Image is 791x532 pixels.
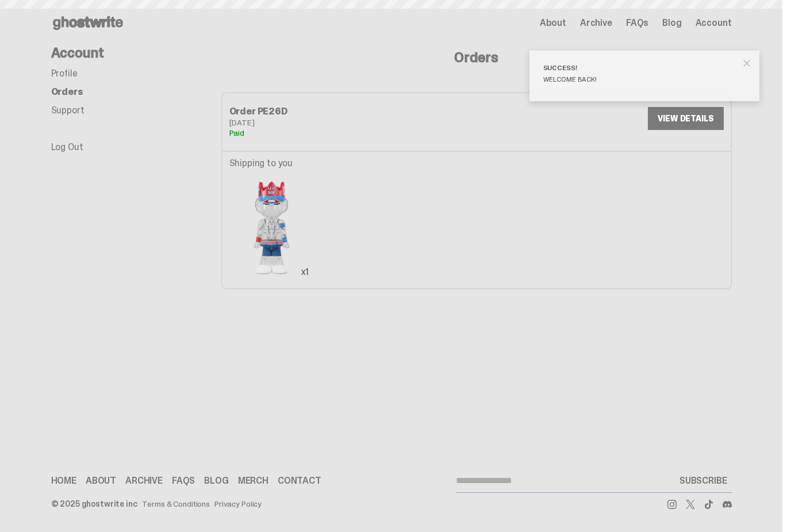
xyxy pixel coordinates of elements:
a: Orders [51,86,83,98]
a: Contact [278,477,321,486]
h4: Account [51,46,221,60]
button: SUBSCRIBE [675,469,732,492]
div: © 2025 ghostwrite inc [51,500,137,508]
a: Archive [580,18,612,28]
a: About [86,477,116,486]
a: Terms & Conditions [142,500,210,508]
a: Merch [238,477,268,486]
div: Paid [229,129,477,137]
a: FAQs [626,18,648,28]
div: Order PE26D [229,107,477,116]
p: Shipping to you [229,159,314,168]
a: VIEW DETAILS [648,107,723,130]
a: Archive [125,477,163,486]
div: [DATE] [229,118,477,127]
a: Profile [51,67,78,79]
a: Support [51,104,85,116]
a: Privacy Policy [214,500,262,508]
a: FAQs [172,477,195,486]
button: close [736,53,757,74]
a: Account [696,18,732,28]
a: Home [51,477,76,486]
div: Success! [543,64,736,71]
a: Blog [204,477,228,486]
a: Log Out [51,141,83,153]
div: x1 [295,263,314,281]
h4: Orders [221,51,732,64]
a: Blog [662,18,681,28]
div: Welcome back! [543,76,736,83]
a: About [540,18,566,28]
